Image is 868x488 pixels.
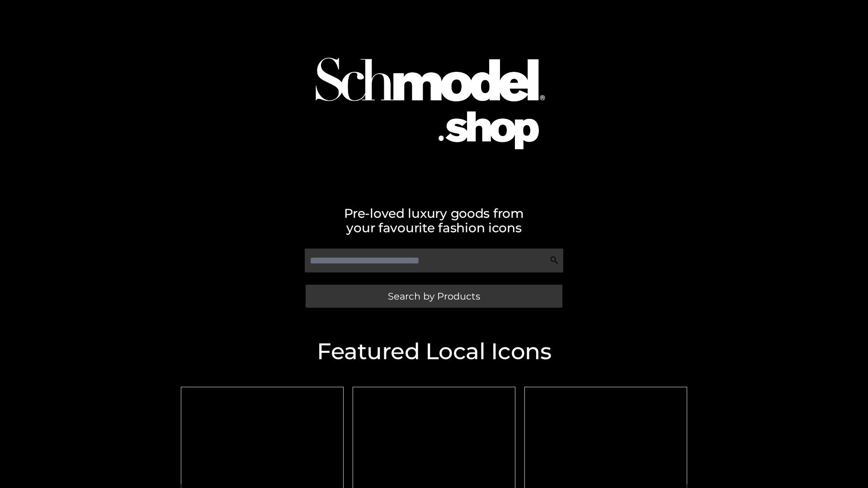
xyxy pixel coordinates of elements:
span: Search by Products [388,291,480,301]
h2: Featured Local Icons​ [176,340,692,363]
h2: Pre-loved luxury goods from your favourite fashion icons [176,206,692,235]
img: Search Icon [550,256,559,265]
a: Search by Products [306,285,562,308]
